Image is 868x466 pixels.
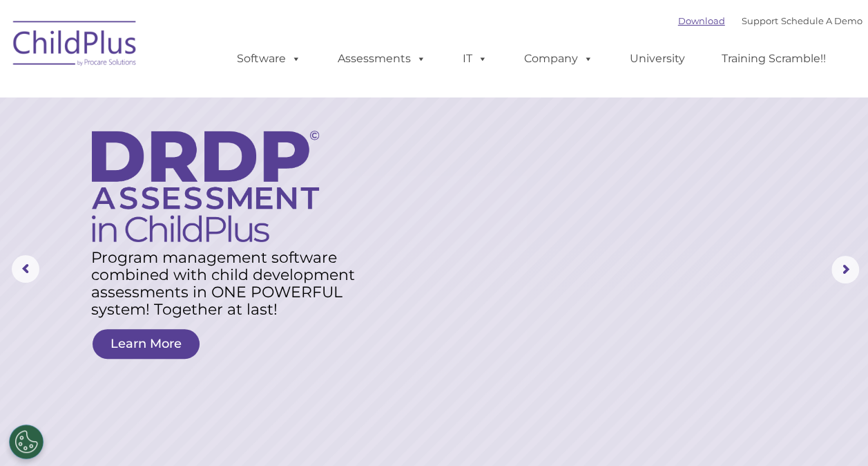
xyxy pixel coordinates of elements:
a: Download [678,15,725,26]
a: Company [510,45,607,73]
a: Training Scramble!! [708,45,840,73]
span: Phone number [192,148,251,158]
a: Support [742,15,778,26]
font: | [678,15,862,26]
a: Learn More [93,329,200,359]
button: Cookies Settings [9,425,44,459]
a: University [616,45,699,73]
a: Software [223,45,315,73]
a: Schedule A Demo [781,15,862,26]
a: IT [449,45,501,73]
rs-layer: Program management software combined with child development assessments in ONE POWERFUL system! T... [91,249,369,318]
span: Last name [192,91,234,102]
a: Assessments [324,45,440,73]
img: ChildPlus by Procare Solutions [6,11,144,80]
img: DRDP Assessment in ChildPlus [92,131,319,242]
